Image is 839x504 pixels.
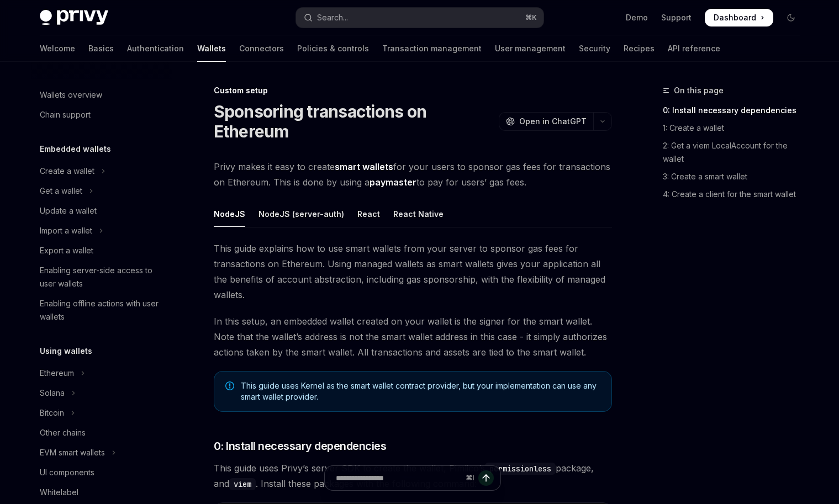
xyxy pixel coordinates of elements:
[31,221,172,241] button: Toggle Import a wallet section
[525,13,537,22] span: ⌘ K
[225,381,234,390] svg: Note
[214,241,612,303] span: This guide explains how to use smart wallets from your server to sponsor gas fees for transaction...
[661,12,692,23] a: Support
[663,185,809,203] a: 4: Create a client for the smart wallet
[31,161,172,181] button: Toggle Create a wallet section
[31,383,172,403] button: Toggle Solana section
[214,201,245,227] div: NodeJS
[31,294,172,327] a: Enabling offline actions with user wallets
[357,201,380,227] div: React
[579,35,610,62] a: Security
[714,12,756,23] span: Dashboard
[40,344,92,358] h5: Using wallets
[40,108,91,121] div: Chain support
[336,466,461,490] input: Ask a question...
[40,244,93,257] div: Export a wallet
[393,201,444,227] div: React Native
[31,105,172,125] a: Chain support
[40,406,64,420] div: Bitcoin
[663,102,809,119] a: 0: Install necessary dependencies
[214,102,494,141] h1: Sponsoring transactions on Ethereum
[214,314,612,360] span: In this setup, an embedded wallet created on your wallet is the signer for the smart wallet. Note...
[239,35,284,62] a: Connectors
[624,35,655,62] a: Recipes
[31,443,172,463] button: Toggle EVM smart wallets section
[495,35,566,62] a: User management
[31,241,172,261] a: Export a wallet
[40,297,166,323] div: Enabling offline actions with user wallets
[40,88,102,102] div: Wallets overview
[40,10,108,25] img: dark logo
[40,386,65,400] div: Solana
[31,403,172,423] button: Toggle Bitcoin section
[40,426,86,439] div: Other chains
[258,201,344,227] div: NodeJS (server-auth)
[241,380,600,402] span: This guide uses Kernel as the smart wallet contract provider, but your implementation can use any...
[40,165,94,178] div: Create a wallet
[663,168,809,185] a: 3: Create a smart wallet
[40,142,111,156] h5: Embedded wallets
[214,438,387,454] span: 0: Install necessary dependencies
[40,224,92,237] div: Import a wallet
[197,35,226,62] a: Wallets
[40,264,166,290] div: Enabling server-side access to user wallets
[40,367,74,380] div: Ethereum
[31,85,172,105] a: Wallets overview
[214,85,612,96] div: Custom setup
[214,460,612,491] span: This guide uses Privy’s server SDK to create the wallet, Pimlico’s package, and . Install these p...
[31,261,172,294] a: Enabling server-side access to user wallets
[485,463,556,475] code: permissionless
[31,463,172,482] a: UI components
[663,119,809,137] a: 1: Create a wallet
[40,446,105,459] div: EVM smart wallets
[663,137,809,168] a: 2: Get a viem LocalAccount for the wallet
[317,11,348,24] div: Search...
[31,423,172,443] a: Other chains
[40,184,82,198] div: Get a wallet
[40,204,97,217] div: Update a wallet
[782,9,800,26] button: Toggle dark mode
[31,201,172,221] a: Update a wallet
[705,9,773,26] a: Dashboard
[40,35,75,62] a: Welcome
[127,35,184,62] a: Authentication
[668,35,720,62] a: API reference
[88,35,114,62] a: Basics
[519,116,587,127] span: Open in ChatGPT
[370,177,416,188] a: paymaster
[382,35,482,62] a: Transaction management
[31,181,172,201] button: Toggle Get a wallet section
[478,470,494,486] button: Send message
[499,112,593,131] button: Open in ChatGPT
[214,159,612,190] span: Privy makes it easy to create for your users to sponsor gas fees for transactions on Ethereum. Th...
[335,161,393,172] strong: smart wallets
[626,12,648,23] a: Demo
[297,35,369,62] a: Policies & controls
[31,363,172,383] button: Toggle Ethereum section
[674,84,724,97] span: On this page
[40,466,94,479] div: UI components
[40,486,78,499] div: Whitelabel
[31,482,172,502] a: Whitelabel
[296,8,543,28] button: Open search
